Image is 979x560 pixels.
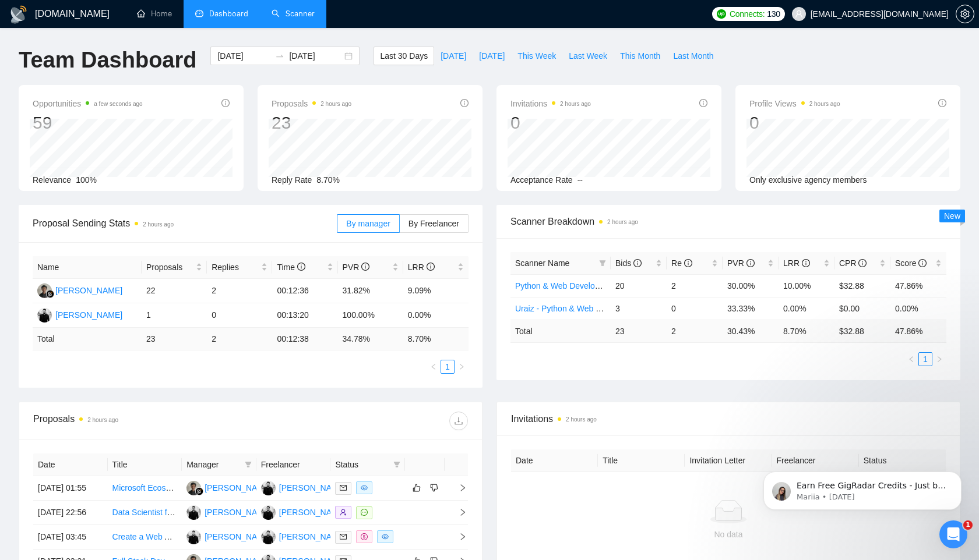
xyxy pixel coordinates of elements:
span: Status [335,458,389,471]
td: [DATE] 01:55 [33,476,108,501]
div: 23 [272,112,351,134]
button: This Month [614,47,667,65]
img: logo [9,5,28,24]
td: 2 [667,274,723,297]
span: Proposal Sending Stats [33,216,337,231]
td: 23 [611,320,667,342]
td: 22 [142,279,207,303]
span: mail [340,484,347,491]
td: $32.88 [834,274,890,297]
td: 00:12:38 [272,328,337,350]
span: user-add [340,509,347,516]
a: Data Scientist for Property Valuation System Development [112,508,323,517]
th: Title [108,453,182,476]
a: Python & Web Development [515,281,618,290]
span: download [450,416,467,426]
div: Proposals [33,412,251,430]
td: 1 [142,303,207,328]
time: 2 hours ago [566,416,597,423]
td: 100.00% [338,303,403,328]
div: 0 [510,112,591,134]
td: 30.43 % [723,320,779,342]
td: 0 [207,303,272,328]
a: Create a Web App for Managing Drop-In Hockey with Group Invites & Fees [112,532,383,541]
th: Manager [182,453,256,476]
span: right [458,363,465,370]
a: 1 [441,360,454,373]
span: PVR [727,258,755,268]
span: Earn Free GigRadar Credits - Just by Sharing Your Story! 💬 Want more credits for sending proposal... [51,34,201,321]
img: UA [261,530,276,544]
a: MH[PERSON_NAME] [186,483,272,492]
span: mail [340,533,347,540]
span: setting [956,9,974,19]
button: [DATE] [473,47,511,65]
th: Invitation Letter [685,449,772,472]
img: UA [186,505,201,520]
span: Only exclusive agency members [749,175,867,185]
a: UA[PERSON_NAME] [261,483,346,492]
span: info-circle [460,99,469,107]
td: 33.33% [723,297,779,320]
button: right [932,352,946,366]
span: By Freelancer [408,219,459,228]
a: Microsoft Ecosystem Developer [112,483,227,492]
span: info-circle [918,259,927,267]
button: Last Month [667,47,720,65]
span: Reply Rate [272,175,312,185]
div: [PERSON_NAME] [279,506,346,519]
td: 47.86 % [890,320,946,342]
button: setting [956,5,974,23]
th: Freelancer [256,453,331,476]
span: 130 [767,8,780,20]
span: right [449,533,467,541]
span: Relevance [33,175,71,185]
th: Date [33,453,108,476]
img: UA [261,481,276,495]
time: 2 hours ago [143,221,174,228]
span: This Week [517,49,556,62]
span: filter [242,456,254,473]
li: Next Page [932,352,946,366]
div: [PERSON_NAME] [205,506,272,519]
a: UA[PERSON_NAME] [186,531,272,541]
span: info-circle [221,99,230,107]
input: End date [289,49,342,62]
span: left [430,363,437,370]
time: 2 hours ago [87,417,118,423]
span: info-circle [633,259,642,267]
span: info-circle [361,263,369,271]
span: Score [895,258,927,268]
span: swap-right [275,51,284,61]
a: UA[PERSON_NAME] [261,531,346,541]
td: 20 [611,274,667,297]
span: info-circle [427,263,435,271]
span: info-circle [297,263,305,271]
td: [DATE] 03:45 [33,525,108,550]
span: eye [361,484,368,491]
td: 34.78 % [338,328,403,350]
td: $0.00 [834,297,890,320]
span: Opportunities [33,97,143,111]
a: UA[PERSON_NAME] [37,310,122,319]
td: Create a Web App for Managing Drop-In Hockey with Group Invites & Fees [108,525,182,550]
td: 2 [667,320,723,342]
span: Scanner Name [515,258,569,268]
td: $ 32.88 [834,320,890,342]
span: filter [597,254,608,272]
a: homeHome [137,9,172,19]
time: 2 hours ago [607,219,638,225]
td: 00:12:36 [272,279,337,303]
button: This Week [511,47,562,65]
span: Proposals [146,261,193,274]
img: UA [261,505,276,520]
td: 8.70 % [403,328,469,350]
li: 1 [441,360,455,374]
button: left [904,352,918,366]
button: Last 30 Days [374,47,434,65]
span: info-circle [746,259,755,267]
span: Profile Views [749,97,840,111]
a: UA[PERSON_NAME] [186,507,272,516]
li: Next Page [455,360,469,374]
